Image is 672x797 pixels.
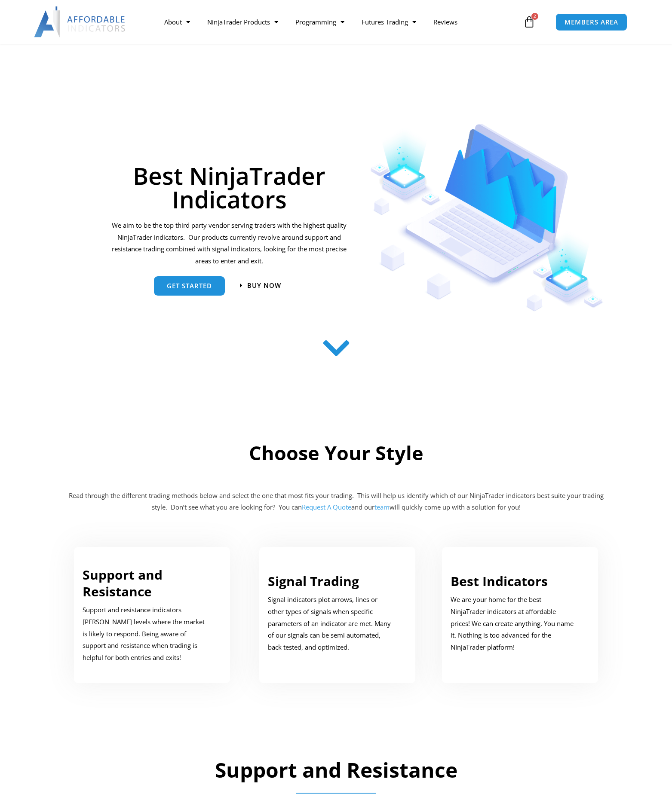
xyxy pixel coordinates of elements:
span: MEMBERS AREA [565,19,618,25]
a: Reviews [425,12,466,32]
a: Support and Resistance [83,566,163,600]
span: Buy now [247,282,281,289]
a: MEMBERS AREA [555,13,627,31]
a: Futures Trading [353,12,425,32]
a: team [374,503,390,511]
a: get started [154,276,225,296]
p: Read through the different trading methods below and select the one that most fits your trading. ... [68,490,605,514]
nav: Menu [156,12,521,32]
a: Best Indicators [451,572,548,590]
h2: Choose Your Style [68,440,605,466]
h1: Best NinjaTrader Indicators [110,164,348,211]
a: Request A Quote [302,503,351,511]
p: We aim to be the top third party vendor serving traders with the highest quality NinjaTrader indi... [110,220,348,267]
a: NinjaTrader Products [199,12,287,32]
p: Support and resistance indicators [PERSON_NAME] levels where the market is likely to respond. Bei... [83,604,209,664]
p: Signal indicators plot arrows, lines or other types of signals when specific parameters of an ind... [268,594,394,653]
a: About [156,12,199,32]
a: 2 [510,9,548,34]
a: Buy now [240,282,281,289]
span: 2 [531,13,538,20]
p: We are your home for the best NinjaTrader indicators at affordable prices! We can create anything... [451,594,577,653]
a: Signal Trading [268,572,359,590]
a: Programming [287,12,353,32]
img: Indicators 1 | Affordable Indicators – NinjaTrader [370,124,604,311]
span: get started [167,283,212,289]
h2: Support and Resistance [72,757,601,783]
img: LogoAI | Affordable Indicators – NinjaTrader [34,6,126,37]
